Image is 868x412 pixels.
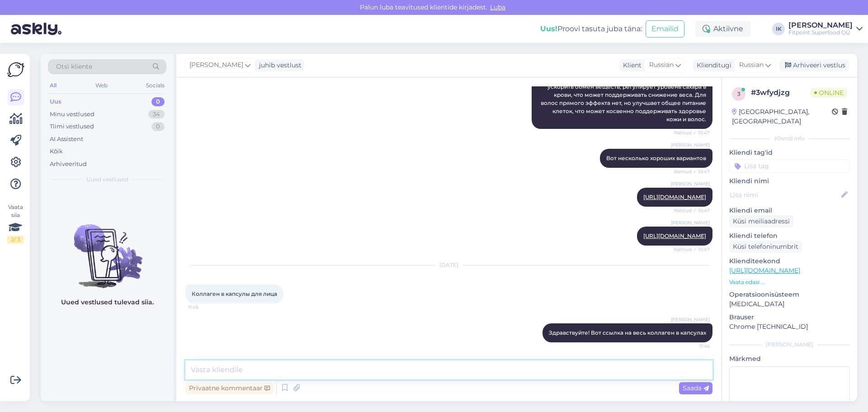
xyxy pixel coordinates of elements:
span: [PERSON_NAME] [671,316,710,323]
p: Vaata edasi ... [729,278,850,286]
div: AI Assistent [50,135,83,144]
div: # 3wfydjzg [751,87,811,98]
div: juhib vestlust [255,61,302,70]
span: [PERSON_NAME] [189,60,243,70]
div: [GEOGRAPHIC_DATA], [GEOGRAPHIC_DATA] [732,107,832,126]
div: Minu vestlused [50,110,94,119]
a: [URL][DOMAIN_NAME] [643,194,706,200]
p: Kliendi email [729,206,850,215]
div: IK [772,23,785,35]
span: 3 [737,90,741,97]
span: Nähtud ✓ 10:47 [674,129,710,136]
span: Nähtud ✓ 10:47 [674,168,710,175]
div: Socials [144,80,166,91]
span: Russian [649,60,674,70]
div: Web [94,80,109,91]
div: Uus [50,97,61,106]
p: Brauser [729,313,850,322]
p: Kliendi tag'id [729,148,850,157]
div: Klient [619,61,642,70]
button: Emailid [646,20,684,38]
a: [URL][DOMAIN_NAME] [643,232,706,239]
div: Klienditugi [693,61,731,70]
p: Kliendi nimi [729,176,850,186]
div: 0 [151,122,165,131]
span: Uued vestlused [86,175,128,184]
div: Küsi telefoninumbrit [729,241,802,253]
span: [PERSON_NAME] [671,180,710,187]
div: 34 [148,110,165,119]
p: [MEDICAL_DATA] [729,299,850,309]
p: Operatsioonisüsteem [729,290,850,299]
span: Коллаген в капсулы для лица [192,290,277,297]
b: Uus! [540,24,557,33]
input: Lisa nimi [730,190,840,200]
div: Küsi meiliaadressi [729,215,793,227]
div: [DATE] [185,261,712,269]
span: Вот несколько хороших вариантов [606,155,706,161]
img: No chats [41,208,174,289]
span: Russian [739,60,764,70]
a: [PERSON_NAME]Fitpoint Superfood OÜ [788,22,863,36]
div: Kõik [50,147,63,156]
span: Otsi kliente [56,62,92,71]
span: Nähtud ✓ 10:47 [674,207,710,214]
span: [PERSON_NAME] [671,219,710,226]
div: [PERSON_NAME] [729,341,850,349]
div: Tiimi vestlused [50,122,94,131]
a: [URL][DOMAIN_NAME] [729,266,800,275]
p: Uued vestlused tulevad siia. [61,298,154,307]
div: Privaatne kommentaar [185,382,274,394]
img: Askly Logo [7,61,24,78]
div: [PERSON_NAME] [788,22,853,29]
span: 11:45 [188,304,222,311]
div: Fitpoint Superfood OÜ [788,29,853,36]
div: 0 [151,97,165,106]
span: Luba [487,3,508,11]
input: Lisa tag [729,159,850,173]
p: Märkmed [729,354,850,364]
p: Kliendi telefon [729,231,850,241]
span: Online [811,88,847,98]
p: Chrome [TECHNICAL_ID] [729,322,850,331]
p: Klienditeekond [729,256,850,266]
div: Arhiveeri vestlus [779,59,849,71]
div: Kliendi info [729,134,850,142]
span: 11:46 [676,343,710,350]
div: 2 / 3 [7,236,24,244]
div: Vaata siia [7,203,24,244]
div: Aktiivne [695,21,750,37]
span: Nähtud ✓ 10:47 [674,246,710,253]
div: All [48,80,58,91]
div: Arhiveeritud [50,160,87,169]
span: Saada [683,384,709,392]
span: Здравствуйте! Вот ссылка на весь коллаген в капсулах [549,329,706,336]
div: Proovi tasuta juba täna: [540,24,642,34]
span: [PERSON_NAME] [671,142,710,148]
